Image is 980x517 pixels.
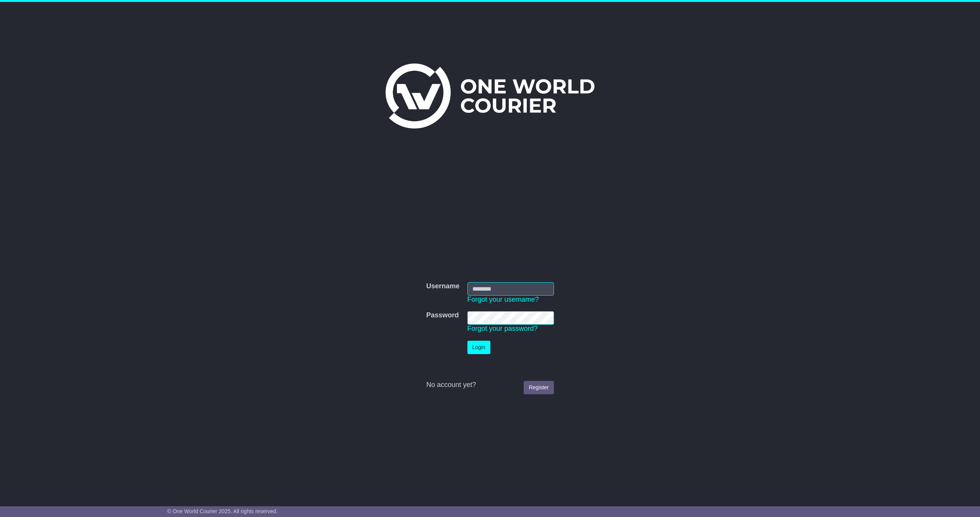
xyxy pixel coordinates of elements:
[426,381,554,389] div: No account yet?
[426,282,459,291] label: Username
[385,63,595,128] img: One World
[467,296,539,303] a: Forgot your username?
[467,341,490,354] button: Login
[426,311,459,320] label: Password
[467,325,538,332] a: Forgot your password?
[524,381,554,394] a: Register
[167,508,278,514] span: © One World Courier 2025. All rights reserved.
